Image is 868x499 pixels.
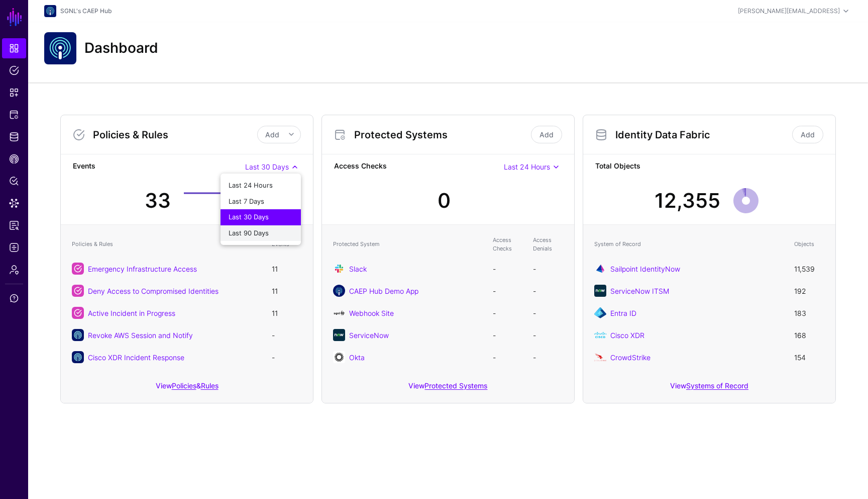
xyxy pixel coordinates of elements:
a: Data Lens [2,193,26,213]
td: - [528,280,568,302]
a: Reports [2,215,26,235]
th: Protected System [328,231,488,258]
span: Admin [9,265,19,275]
a: Webhook Site [349,309,394,317]
span: Last 24 Hours [229,181,273,189]
a: Protected Systems [2,105,26,125]
img: svg+xml;base64,PHN2ZyB3aWR0aD0iMzIiIGhlaWdodD0iMzIiIHZpZXdCb3g9IjAgMCAzMiAzMiIgZmlsbD0ibm9uZSIgeG... [333,285,345,297]
span: Policies [9,65,19,75]
img: svg+xml;base64,PHN2ZyB3aWR0aD0iMTUwIiBoZWlnaHQ9Ijc5IiB2aWV3Qm94PSIwIDAgMTUwIDc5IiBmaWxsPSJub25lIi... [594,329,606,341]
a: Systems of Record [686,381,748,390]
td: - [267,346,307,368]
a: Sailpoint IdentityNow [610,265,680,273]
a: Snippets [2,82,26,103]
span: Reports [9,220,19,230]
td: 183 [789,302,829,324]
button: Last 7 Days [221,194,301,210]
span: Last 30 Days [245,162,289,171]
a: ServiceNow ITSM [610,287,669,295]
span: Protected Systems [9,110,19,120]
td: - [528,258,568,280]
img: svg+xml;base64,PHN2ZyB3aWR0aD0iNjQiIGhlaWdodD0iNjQiIHZpZXdCb3g9IjAgMCA2NCA2NCIgZmlsbD0ibm9uZSIgeG... [333,351,345,363]
td: - [488,346,528,368]
a: Logs [2,237,26,258]
h2: Dashboard [84,40,158,57]
h3: Identity Data Fabric [615,129,790,141]
a: CrowdStrike [610,353,650,362]
span: Snippets [9,88,19,98]
a: Cisco XDR [610,331,644,340]
span: Add [265,130,279,139]
div: View & [61,374,313,403]
a: Dashboard [2,38,26,58]
a: Identity Data Fabric [2,127,26,147]
button: Last 30 Days [221,209,301,225]
a: Add [531,126,562,143]
strong: Events [73,160,245,173]
div: View [322,374,574,403]
td: - [528,302,568,324]
div: 33 [145,186,171,216]
img: svg+xml;base64,PD94bWwgdmVyc2lvbj0iMS4wIiBlbmNvZGluZz0idXRmLTgiPz4KPCEtLSBHZW5lcmF0b3I6IEFkb2JlIE... [333,307,345,319]
span: Data Lens [9,198,19,208]
span: Dashboard [9,43,19,53]
span: Identity Data Fabric [9,132,19,142]
td: 154 [789,346,829,368]
th: Access Checks [488,231,528,258]
th: Access Denials [528,231,568,258]
th: Objects [789,231,829,258]
td: 168 [789,324,829,346]
a: ServiceNow [349,331,389,340]
strong: Total Objects [595,160,823,173]
span: Last 7 Days [229,197,264,205]
div: View [583,374,835,403]
a: Rules [201,381,219,390]
a: Entra ID [610,309,636,317]
img: svg+xml;base64,PHN2ZyB3aWR0aD0iNjQiIGhlaWdodD0iNjQiIHZpZXdCb3g9IjAgMCA2NCA2NCIgZmlsbD0ibm9uZSIgeG... [594,263,606,275]
td: 11 [267,280,307,302]
a: Deny Access to Compromised Identities [88,287,219,295]
a: Slack [349,265,367,273]
span: Support [9,293,19,303]
span: Last 30 Days [229,213,269,221]
td: 11,539 [789,258,829,280]
td: - [488,258,528,280]
td: - [488,280,528,302]
a: Revoke AWS Session and Notify [88,331,193,340]
h3: Policies & Rules [93,129,257,141]
a: Okta [349,353,365,362]
span: CAEP Hub [9,154,19,164]
a: Active Incident in Progress [88,309,175,317]
strong: Access Checks [334,160,504,173]
span: Last 24 Hours [504,162,550,171]
td: - [528,324,568,346]
a: Add [792,126,823,143]
img: svg+xml;base64,PHN2ZyB3aWR0aD0iNjQiIGhlaWdodD0iNjQiIHZpZXdCb3g9IjAgMCA2NCA2NCIgZmlsbD0ibm9uZSIgeG... [594,285,606,297]
a: SGNL [6,6,23,28]
a: Policy Lens [2,171,26,191]
a: Policies [172,381,196,390]
div: 0 [438,186,451,216]
th: System of Record [589,231,789,258]
td: 11 [267,258,307,280]
img: svg+xml;base64,PHN2ZyB3aWR0aD0iNjQiIGhlaWdodD0iNjQiIHZpZXdCb3g9IjAgMCA2NCA2NCIgZmlsbD0ibm9uZSIgeG... [333,329,345,341]
img: svg+xml;base64,PHN2ZyBoZWlnaHQ9IjE2NzUiIHZpZXdCb3g9Ii0uMyAzLjggOTAwLjMgNTk5LjgiIHdpZHRoPSIyNTAwIi... [594,351,606,363]
h3: Protected Systems [354,129,529,141]
td: - [267,324,307,346]
a: CAEP Hub Demo App [349,287,418,295]
td: - [488,324,528,346]
th: Policies & Rules [67,231,267,258]
a: SGNL's CAEP Hub [60,7,112,15]
a: CAEP Hub [2,149,26,169]
span: Policy Lens [9,176,19,186]
a: Emergency Infrastructure Access [88,265,197,273]
td: 11 [267,302,307,324]
img: svg+xml;base64,PHN2ZyB3aWR0aD0iNjQiIGhlaWdodD0iNjQiIHZpZXdCb3g9IjAgMCA2NCA2NCIgZmlsbD0ibm9uZSIgeG... [333,263,345,275]
div: 12,355 [655,186,720,216]
td: - [528,346,568,368]
td: - [488,302,528,324]
button: Last 24 Hours [221,178,301,194]
img: svg+xml;base64,PHN2ZyB3aWR0aD0iNjQiIGhlaWdodD0iNjQiIHZpZXdCb3g9IjAgMCA2NCA2NCIgZmlsbD0ibm9uZSIgeG... [44,32,76,64]
a: Protected Systems [424,381,487,390]
td: 192 [789,280,829,302]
